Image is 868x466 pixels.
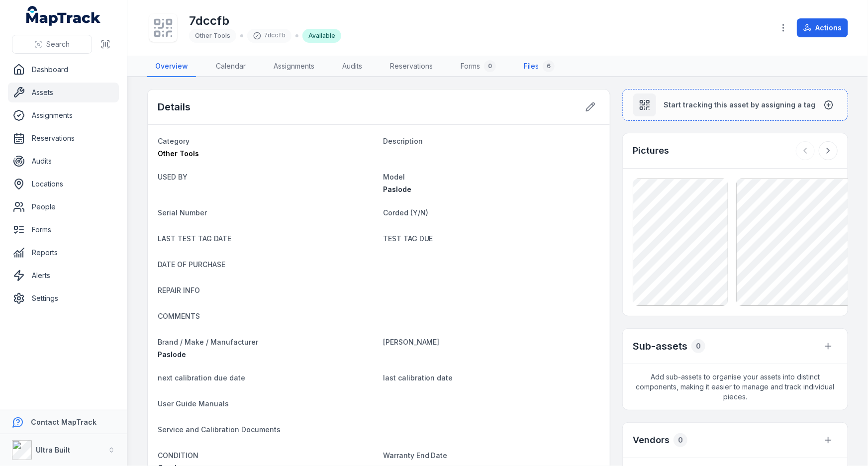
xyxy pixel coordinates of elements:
a: Settings [8,288,119,308]
span: Corded (Y/N) [383,208,428,217]
span: Brand / Make / Manufacturer [158,338,258,346]
span: Other Tools [195,32,230,39]
span: Serial Number [158,208,207,217]
a: Reservations [8,128,119,148]
div: 7dccfb [247,29,291,43]
span: CONDITION [158,451,198,460]
div: 0 [484,60,496,72]
span: Paslode [383,185,411,193]
span: DATE OF PURCHASE [158,260,225,269]
span: Add sub-assets to organise your assets into distinct components, making it easier to manage and t... [623,364,848,410]
a: Assignments [266,56,322,77]
a: Forms0 [453,56,504,77]
span: [PERSON_NAME] [383,338,440,346]
div: 6 [543,60,555,72]
button: Start tracking this asset by assigning a tag [622,89,848,121]
span: Model [383,173,405,181]
span: USED BY [158,173,188,181]
span: Category [158,137,190,145]
a: Calendar [208,56,254,77]
span: last calibration date [383,373,453,382]
a: Assets [8,83,119,102]
span: Search [46,39,70,49]
a: Audits [334,56,370,77]
span: Service and Calibration Documents [158,425,281,434]
div: 0 [691,339,705,353]
span: next calibration due date [158,373,245,382]
a: Forms [8,220,119,240]
span: LAST TEST TAG DATE [158,234,231,243]
button: Search [12,35,92,54]
span: User Guide Manuals [158,399,229,408]
a: Alerts [8,266,119,285]
span: Paslode [158,350,186,359]
a: Dashboard [8,60,119,80]
a: Locations [8,174,119,194]
a: Assignments [8,105,119,125]
a: Reservations [382,56,441,77]
a: People [8,197,119,217]
div: Available [302,29,341,43]
strong: Contact MapTrack [31,418,96,426]
span: COMMENTS [158,312,200,320]
span: Other Tools [158,149,199,158]
strong: Ultra Built [36,446,70,454]
h1: 7dccfb [189,13,341,29]
h3: Vendors [633,433,670,447]
span: Description [383,137,423,145]
button: Actions [797,18,848,37]
h2: Details [158,100,191,114]
a: MapTrack [26,6,101,26]
h3: Pictures [633,144,669,158]
a: Overview [147,56,196,77]
span: REPAIR INFO [158,286,200,294]
div: 0 [674,433,687,447]
a: Reports [8,243,119,263]
span: TEST TAG DUE [383,234,433,243]
a: Files6 [516,56,563,77]
h2: Sub-assets [633,339,687,353]
span: Warranty End Date [383,451,448,460]
a: Audits [8,151,119,171]
span: Start tracking this asset by assigning a tag [664,100,816,110]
